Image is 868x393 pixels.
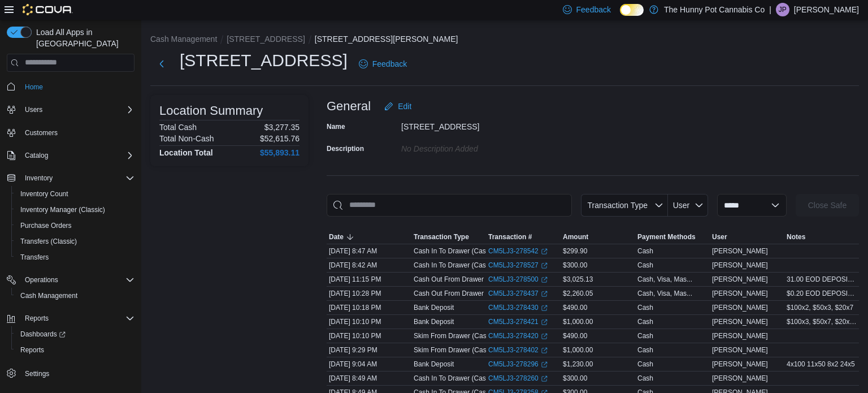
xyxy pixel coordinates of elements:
p: Cash In To Drawer (Cash 1) [414,261,498,270]
span: Inventory Count [16,187,134,201]
span: Close Safe [808,200,847,211]
div: [DATE] 9:04 AM [327,357,411,371]
button: Next [150,53,173,75]
button: Transaction Type [411,230,486,244]
div: Cash [637,360,653,369]
span: $490.00 [563,331,587,340]
a: Settings [20,367,54,381]
button: Inventory [2,170,139,186]
span: Dark Mode [620,16,620,16]
span: Customers [20,126,134,140]
svg: External link [541,291,548,297]
a: CM5LJ3-278402External link [488,346,548,355]
button: Operations [2,272,139,288]
div: [DATE] 8:47 AM [327,244,411,258]
button: Cash Management [150,34,217,44]
div: [DATE] 8:49 AM [327,372,411,385]
span: Home [25,83,43,92]
span: Cash Management [20,291,77,300]
span: Payment Methods [637,232,696,241]
span: User [712,232,727,241]
p: Skim From Drawer (Cash 1) [414,346,498,355]
svg: External link [541,319,548,326]
span: $100x2, $50x3, $20x7 [787,303,853,312]
span: $1,230.00 [563,360,593,369]
a: CM5LJ3-278500External link [488,275,548,284]
svg: External link [541,262,548,269]
span: [PERSON_NAME] [712,331,768,340]
span: Dashboards [20,330,66,339]
a: CM5LJ3-278437External link [488,289,548,298]
p: Bank Deposit [414,317,454,326]
span: Operations [20,273,134,287]
span: Purchase Orders [16,219,134,232]
h4: Location Total [159,148,213,157]
span: Transaction # [488,232,532,241]
div: Cash [637,331,653,340]
span: Load All Apps in [GEOGRAPHIC_DATA] [32,27,134,49]
span: [PERSON_NAME] [712,360,768,369]
div: [DATE] 10:10 PM [327,315,411,329]
button: Users [2,102,139,118]
a: Cash Management [16,289,82,303]
span: $100x3, $50x7, $20x17, $5x2 [787,317,857,326]
span: [PERSON_NAME] [712,317,768,326]
span: $490.00 [563,303,587,312]
button: Catalog [2,148,139,163]
div: [DATE] 10:18 PM [327,301,411,314]
span: 4x100 11x50 8x2 24x5 [787,360,855,369]
button: Date [327,230,411,244]
span: Date [329,232,344,241]
span: User [673,201,690,210]
p: | [769,3,771,16]
span: Reports [20,346,44,355]
button: Operations [20,273,63,287]
a: Dashboards [16,327,70,341]
svg: External link [541,248,548,255]
button: Reports [2,310,139,326]
span: [PERSON_NAME] [712,346,768,355]
a: CM5LJ3-278296External link [488,360,548,369]
span: [PERSON_NAME] [712,275,768,284]
a: Home [20,80,47,94]
svg: External link [541,277,548,283]
h3: Location Summary [159,104,263,118]
p: Cash In To Drawer (Cash 2) [414,374,498,383]
span: Home [20,80,134,94]
button: User [668,194,708,217]
span: [PERSON_NAME] [712,261,768,270]
div: No Description added [401,140,553,153]
a: Reports [16,343,49,357]
span: $2,260.05 [563,289,593,298]
nav: An example of EuiBreadcrumbs [150,33,859,47]
div: [STREET_ADDRESS] [401,118,553,131]
a: CM5LJ3-278421External link [488,317,548,326]
span: Reports [16,343,134,357]
p: The Hunny Pot Cannabis Co [664,3,765,16]
span: 31.00 EOD DEPOSIT [PERSON_NAME] [PERSON_NAME] [PERSON_NAME] [787,275,857,284]
button: Purchase Orders [11,218,139,234]
button: Inventory [20,171,57,185]
span: Transfers [16,251,134,264]
span: Notes [787,232,805,241]
a: Customers [20,126,62,140]
button: Reports [11,342,139,358]
button: Inventory Manager (Classic) [11,202,139,218]
span: Edit [398,101,411,112]
span: $3,025.13 [563,275,593,284]
span: Reports [20,312,134,325]
svg: External link [541,333,548,340]
span: [PERSON_NAME] [712,247,768,256]
p: [PERSON_NAME] [794,3,859,16]
a: CM5LJ3-278527External link [488,261,548,270]
span: Settings [20,366,134,380]
span: Catalog [25,151,48,160]
span: Catalog [20,149,134,162]
div: Jason Polizzi [776,3,789,16]
span: [PERSON_NAME] [712,303,768,312]
div: [DATE] 9:29 PM [327,343,411,357]
h6: Total Non-Cash [159,134,214,143]
span: Transaction Type [414,232,469,241]
button: Transaction Type [581,194,668,217]
span: Reports [25,314,49,323]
